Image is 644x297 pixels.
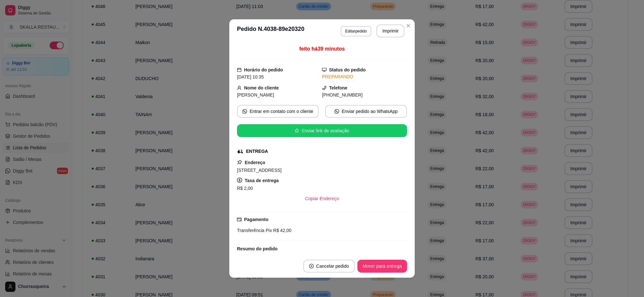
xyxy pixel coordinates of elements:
span: [STREET_ADDRESS] [237,168,281,173]
button: Copiar Endereço [300,192,344,205]
span: phone [322,86,327,90]
strong: Nome do cliente [244,85,279,90]
strong: Status do pedido [329,67,366,72]
span: desktop [322,68,327,72]
span: credit-card [237,217,241,222]
strong: Resumo do pedido [237,246,278,251]
button: whats-appEnviar pedido ao WhatsApp [325,105,407,118]
span: whats-app [335,109,339,114]
span: user [237,86,241,90]
strong: Telefone [329,85,347,90]
span: R$ 42,00 [272,228,291,233]
span: [PHONE_NUMBER] [322,92,363,97]
span: star [295,128,299,133]
span: R$ 2,00 [237,186,253,191]
div: PREPARANDO [322,73,407,80]
span: pushpin [237,160,242,165]
span: whats-app [242,109,247,114]
button: Close [403,21,413,31]
span: [PERSON_NAME] [237,92,274,97]
button: starEnviar link de avaliação [237,124,407,137]
button: Mover para entrega [357,260,407,273]
span: dollar [237,178,242,183]
h3: Pedido N. 4038-89e20320 [237,24,304,37]
span: Transferência Pix [237,228,272,233]
div: ENTREGA [246,148,268,155]
span: [DATE] 10:35 [237,74,264,79]
span: close-circle [309,264,314,268]
strong: Horário do pedido [244,67,283,72]
span: feito há 39 minutos [299,46,345,51]
span: calendar [237,68,241,72]
strong: Pagamento [244,217,268,222]
button: whats-appEntrar em contato com o cliente [237,105,319,118]
strong: Taxa de entrega [245,178,279,183]
button: Editarpedido [341,26,371,36]
button: close-circleCancelar pedido [303,260,355,273]
button: Imprimir [376,24,404,37]
strong: Endereço [245,160,265,165]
